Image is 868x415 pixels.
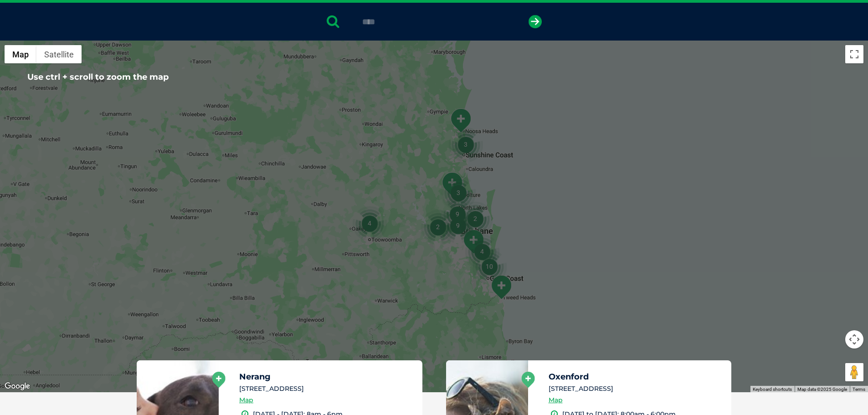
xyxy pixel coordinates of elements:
li: [STREET_ADDRESS] [549,384,724,394]
button: Map camera controls [845,330,863,348]
div: 10 [472,249,507,284]
div: 2 [458,201,493,236]
div: 4 [465,234,499,269]
div: Noosa Civic [449,108,472,133]
a: Map [239,395,253,405]
button: Drag Pegman onto the map to open Street View [845,363,863,381]
div: 9 [441,208,475,243]
img: Google [2,380,32,392]
div: 4 [352,206,387,241]
div: Morayfield [441,172,463,197]
h5: Nerang [239,373,414,381]
span: Map data ©2025 Google [797,387,847,392]
div: 3 [441,175,476,210]
h5: Oxenford [549,373,724,381]
button: Toggle fullscreen view [845,45,863,63]
li: [STREET_ADDRESS] [239,384,414,394]
div: 3 [448,127,483,162]
a: Open this area in Google Maps (opens a new window) [2,380,32,392]
div: Tweed Heads [490,275,513,300]
a: Terms (opens in new tab) [853,387,865,392]
button: Show satellite imagery [36,45,82,63]
button: Show street map [5,45,36,63]
div: 9 [440,197,475,231]
button: Keyboard shortcuts [753,386,792,393]
a: Map [549,395,563,405]
div: 2 [421,210,455,244]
